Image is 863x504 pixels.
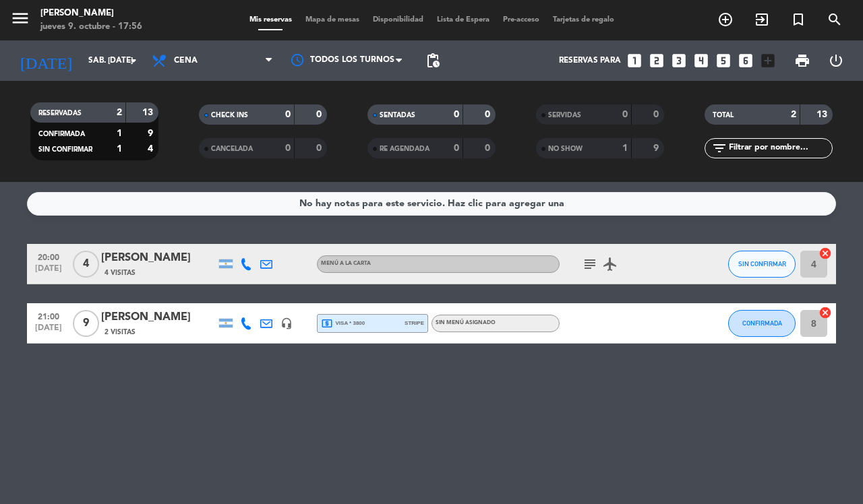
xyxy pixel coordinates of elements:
[321,317,365,329] span: visa * 3800
[321,317,333,329] i: local_atm
[105,327,136,338] span: 2 Visitas
[670,52,688,69] i: looks_3
[582,256,598,272] i: subject
[299,16,366,24] span: Mapa de mesas
[548,112,581,119] span: SERVIDAS
[73,310,99,337] span: 9
[692,52,710,69] i: looks_4
[713,112,734,119] span: TOTAL
[32,249,65,264] span: 20:00
[622,144,628,153] strong: 1
[32,308,65,323] span: 21:00
[715,52,732,69] i: looks_5
[454,144,459,153] strong: 0
[40,7,142,20] div: [PERSON_NAME]
[366,16,430,24] span: Disponibilidad
[285,144,291,153] strong: 0
[653,144,661,153] strong: 9
[117,144,122,154] strong: 1
[436,320,496,325] span: Sin menú asignado
[10,8,30,33] button: menu
[738,260,786,267] span: SIN CONFIRMAR
[38,131,85,137] span: CONFIRMADA
[430,16,496,24] span: Lista de Espera
[280,317,293,329] i: headset_mic
[653,110,661,119] strong: 0
[485,144,493,153] strong: 0
[316,110,324,119] strong: 0
[211,146,253,152] span: CANCELADA
[380,112,415,119] span: SENTADAS
[622,110,628,119] strong: 0
[548,146,583,152] span: NO SHOW
[174,56,198,65] span: Cena
[38,110,82,117] span: RESERVADAS
[711,140,727,156] i: filter_list
[827,11,843,28] i: search
[321,261,371,266] span: MENÚ A LA CARTA
[737,52,754,69] i: looks_6
[105,267,136,278] span: 4 Visitas
[32,264,65,280] span: [DATE]
[759,52,777,69] i: add_box
[819,247,832,260] i: cancel
[101,249,216,267] div: [PERSON_NAME]
[299,196,564,212] div: No hay notas para este servicio. Haz clic para agregar una
[496,16,546,24] span: Pre-acceso
[794,53,810,69] span: print
[117,108,122,117] strong: 2
[791,110,796,119] strong: 2
[10,46,82,75] i: [DATE]
[559,56,621,65] span: Reservas para
[727,141,832,156] input: Filtrar por nombre...
[243,16,299,24] span: Mis reservas
[626,52,643,69] i: looks_one
[10,8,30,28] i: menu
[816,110,830,119] strong: 13
[117,129,122,138] strong: 1
[148,129,156,138] strong: 9
[819,306,832,319] i: cancel
[40,20,142,34] div: jueves 9. octubre - 17:56
[73,251,99,278] span: 4
[790,11,806,28] i: turned_in_not
[454,110,459,119] strong: 0
[125,53,142,69] i: arrow_drop_down
[546,16,621,24] span: Tarjetas de regalo
[485,110,493,119] strong: 0
[405,319,424,327] span: stripe
[285,110,291,119] strong: 0
[211,112,248,119] span: CHECK INS
[728,310,796,337] button: CONFIRMADA
[717,11,734,28] i: add_circle_outline
[148,144,156,154] strong: 4
[602,256,618,272] i: airplanemode_active
[38,146,92,153] span: SIN CONFIRMAR
[316,144,324,153] strong: 0
[742,319,782,327] span: CONFIRMADA
[819,40,853,81] div: LOG OUT
[754,11,770,28] i: exit_to_app
[142,108,156,117] strong: 13
[425,53,441,69] span: pending_actions
[828,53,844,69] i: power_settings_new
[32,323,65,339] span: [DATE]
[380,146,429,152] span: RE AGENDADA
[648,52,665,69] i: looks_two
[101,309,216,326] div: [PERSON_NAME]
[728,251,796,278] button: SIN CONFIRMAR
